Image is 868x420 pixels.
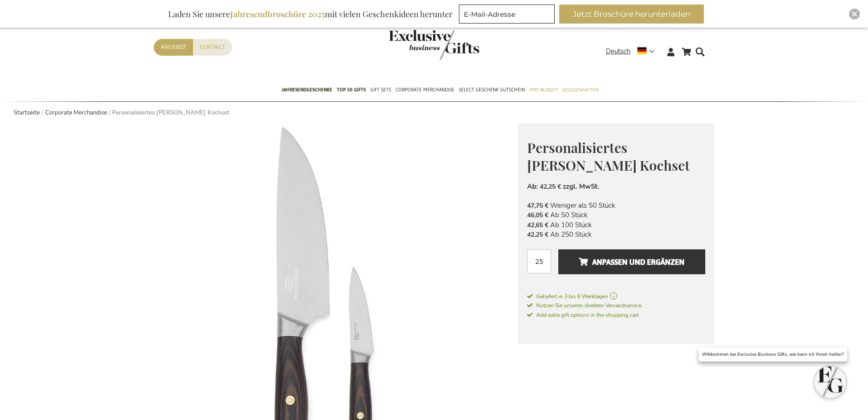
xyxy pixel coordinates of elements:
span: 42,65 € [527,221,548,229]
a: Startseite [14,109,40,117]
li: Ab 100 Stück [527,220,705,230]
div: Close [849,9,860,19]
a: Corporate Merchandise [45,109,107,117]
span: Add extra gift options in the shopping cart [527,311,639,319]
span: Gift Sets [370,85,391,95]
span: Nutzen Sie unseren direkten Versandservice [527,302,642,309]
span: Select Geschenk Gutschein [459,85,525,95]
span: zzgl. MwSt. [563,182,599,191]
button: Anpassen und ergänzen [558,249,705,274]
span: Corporate Merchandise [396,85,454,95]
span: 46,05 € [527,211,548,220]
li: Ab 50 Stück [527,210,705,220]
a: Add extra gift options in the shopping cart [527,310,705,320]
span: Gelegenheiten [562,85,598,95]
li: Weniger als 50 Stück [527,201,705,210]
button: Jetzt Broschüre herunterladen [559,5,704,24]
b: Jahresendbroschüre 2025 [230,9,325,19]
a: Nutzen Sie unseren direkten Versandservice [527,301,705,310]
a: Contact [193,39,232,56]
span: 42,25 € [540,182,561,191]
span: 47,75 € [527,201,548,210]
strong: Personalisiertes [PERSON_NAME] Kochset [112,109,229,117]
img: Exclusive Business gifts logo [389,30,479,60]
span: Personalisiertes [PERSON_NAME] Kochset [527,138,690,174]
span: 42,25 € [527,230,548,239]
input: E-Mail-Adresse [459,5,555,24]
a: store logo [389,30,434,60]
span: Jahresendgeschenke [282,85,332,95]
li: Ab 250 Stück [527,230,705,239]
div: Laden Sie unsere mit vielen Geschenkideen herunter [164,5,457,24]
a: Angebot [154,39,193,56]
a: Geliefert in 3 bis 6 Werktagen [527,292,705,301]
span: Ab: [527,182,538,191]
input: Menge [527,249,551,273]
span: TOP 50 Gifts [337,85,366,95]
img: Close [852,11,857,17]
span: Anpassen und ergänzen [579,255,684,269]
div: Deutsch [606,46,660,57]
span: Deutsch [606,46,631,57]
span: Pro Budget [529,85,557,95]
form: marketing offers and promotions [459,5,557,26]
